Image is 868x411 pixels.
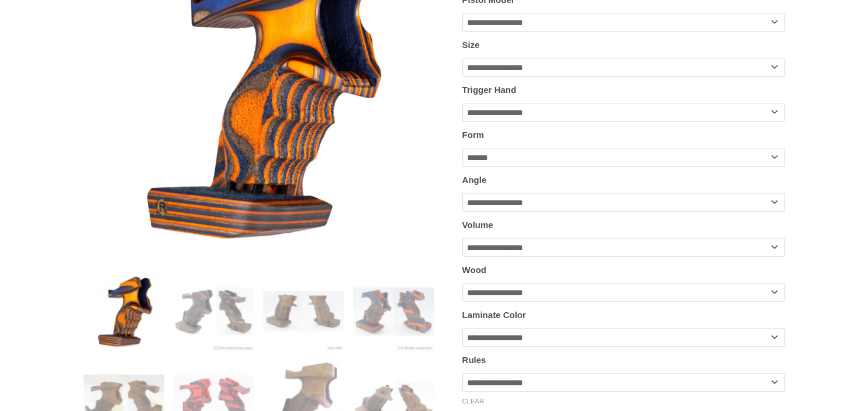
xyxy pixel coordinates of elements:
label: Volume [462,220,493,230]
img: Rink Grip for Sport Pistol - Image 3 [263,271,344,352]
img: Rink Grip for Sport Pistol [84,271,165,352]
label: Trigger Hand [462,85,517,95]
img: Rink Grip for Sport Pistol - Image 4 [353,271,434,352]
label: Laminate Color [462,310,526,320]
label: Angle [462,175,487,185]
a: Clear options [462,398,485,405]
label: Form [462,130,485,140]
label: Rules [462,355,486,365]
img: Rink Grip for Sport Pistol - Image 2 [173,271,254,352]
label: Wood [462,265,486,275]
label: Size [462,40,480,50]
